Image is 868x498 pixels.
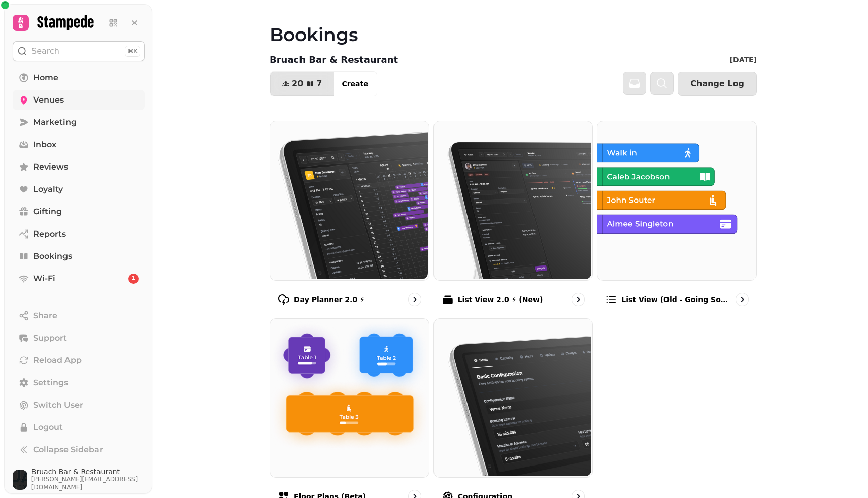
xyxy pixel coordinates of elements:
p: Day Planner 2.0 ⚡ [294,294,365,305]
span: Reviews [33,161,68,173]
button: Collapse Sidebar [13,440,145,460]
span: 1 [132,275,135,282]
span: Settings [33,377,68,389]
span: Logout [33,421,63,434]
span: Switch User [33,399,83,411]
button: Switch User [13,395,145,415]
span: Venues [33,94,64,106]
span: Share [33,310,57,322]
button: Search⌘K [13,41,145,61]
div: ⌘K [125,46,140,57]
a: Settings [13,373,145,393]
img: Day Planner 2.0 ⚡ [269,120,428,279]
img: List view (Old - going soon) [596,120,755,279]
a: Reviews [13,157,145,177]
a: Bookings [13,246,145,267]
svg: go to [737,294,747,305]
span: Gifting [33,206,62,218]
a: Gifting [13,202,145,222]
a: List view (Old - going soon)List view (Old - going soon) [597,121,757,314]
span: Bruach Bar & Restaurant [31,468,145,475]
a: Home [13,68,145,88]
p: [DATE] [730,55,757,65]
svg: go to [410,294,420,305]
img: Configuration [433,318,592,477]
a: Reports [13,224,145,244]
a: List View 2.0 ⚡ (New)List View 2.0 ⚡ (New) [433,121,593,314]
button: 207 [270,72,334,96]
img: User avatar [13,470,27,490]
img: List View 2.0 ⚡ (New) [433,120,592,279]
p: Search [31,45,59,57]
a: Loyalty [13,179,145,200]
button: Reload App [13,350,145,371]
p: Bruach Bar & Restaurant [270,53,398,67]
span: Loyalty [33,183,63,195]
button: User avatarBruach Bar & Restaurant[PERSON_NAME][EMAIL_ADDRESS][DOMAIN_NAME] [13,468,145,491]
button: Create [333,72,376,96]
button: Change Log [678,72,757,96]
a: Marketing [13,112,145,132]
span: Change Log [690,80,744,88]
span: Reports [33,228,66,240]
span: Bookings [33,250,72,262]
p: List View 2.0 ⚡ (New) [458,294,543,305]
span: Collapse Sidebar [33,444,103,456]
span: 20 [292,80,303,88]
span: Support [33,332,67,344]
button: Support [13,328,145,348]
button: Logout [13,417,145,438]
p: List view (Old - going soon) [621,294,731,305]
img: Floor Plans (beta) [269,318,428,477]
a: Wi-Fi1 [13,269,145,289]
span: 7 [316,80,322,88]
button: Share [13,306,145,326]
span: Wi-Fi [33,273,55,285]
span: Marketing [33,116,77,128]
span: [PERSON_NAME][EMAIL_ADDRESS][DOMAIN_NAME] [31,475,145,491]
a: Venues [13,90,145,110]
span: Home [33,72,58,84]
a: Inbox [13,135,145,155]
svg: go to [573,294,583,305]
a: Day Planner 2.0 ⚡Day Planner 2.0 ⚡ [270,121,429,314]
span: Create [342,80,368,87]
span: Inbox [33,139,56,151]
span: Reload App [33,354,82,367]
